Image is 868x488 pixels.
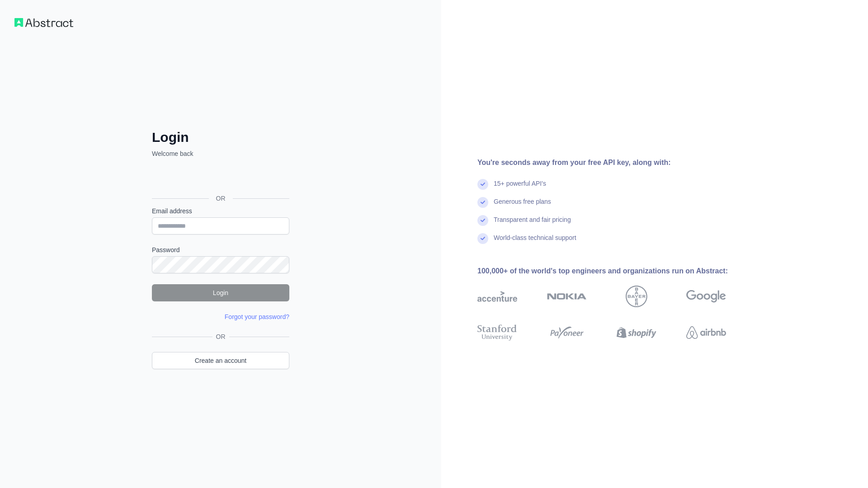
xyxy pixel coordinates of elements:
div: World-class technical support [494,233,576,251]
div: Transparent and fair pricing [494,215,571,233]
img: google [686,286,726,307]
span: OR [209,194,233,203]
img: check mark [477,197,488,208]
div: 15+ powerful API's [494,179,546,197]
div: Generous free plans [494,197,551,215]
div: You're seconds away from your free API key, along with: [477,157,755,168]
img: shopify [617,323,656,343]
img: bayer [626,286,647,307]
p: Welcome back [152,149,289,158]
iframe: Sign in with Google Button [147,168,292,188]
img: stanford university [477,323,517,343]
img: check mark [477,179,488,190]
button: Login [152,284,289,301]
div: 100,000+ of the world's top engineers and organizations run on Abstract: [477,266,755,277]
img: Workflow [14,18,73,27]
span: OR [212,332,229,341]
img: check mark [477,233,488,244]
label: Email address [152,206,289,216]
img: nokia [547,286,587,307]
img: accenture [477,286,517,307]
img: check mark [477,215,488,226]
a: Create an account [152,352,289,369]
h2: Login [152,129,289,145]
a: Forgot your password? [225,313,289,320]
img: payoneer [547,323,587,343]
img: airbnb [686,323,726,343]
label: Password [152,245,289,254]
